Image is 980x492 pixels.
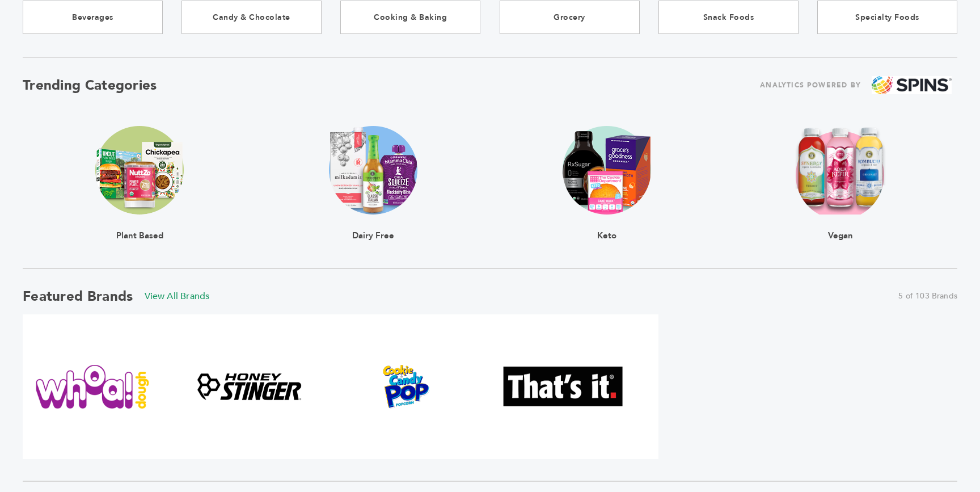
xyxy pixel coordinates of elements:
[181,1,322,34] a: Candy & Chocolate
[340,1,480,34] a: Cooking & Baking
[347,365,466,409] img: Cookie & Candy Pop Popcorn
[23,287,133,306] h2: Featured Brands
[563,215,651,239] div: Keto
[795,126,886,215] img: claim_vegan Trending Image
[760,78,861,92] span: ANALYTICS POWERED BY
[504,367,623,406] img: That's It
[329,126,417,215] img: claim_dairy_free Trending Image
[329,215,417,239] div: Dairy Free
[872,76,952,95] img: spins.png
[563,126,651,215] img: claim_ketogenic Trending Image
[95,215,184,239] div: Plant Based
[190,369,309,405] img: Honey Stinger
[23,76,157,95] h2: Trending Categories
[500,1,640,34] a: Grocery
[95,126,184,215] img: claim_plant_based Trending Image
[145,290,210,302] a: View All Brands
[658,1,799,34] a: Snack Foods
[817,1,957,34] a: Specialty Foods
[795,215,886,239] div: Vegan
[23,1,163,34] a: Beverages
[898,291,957,302] span: 5 of 103 Brands
[33,365,152,409] img: Whoa Dough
